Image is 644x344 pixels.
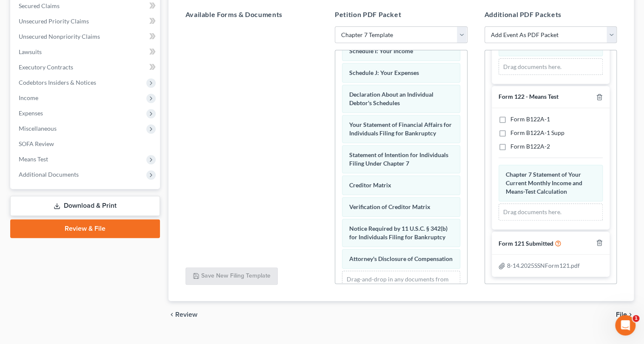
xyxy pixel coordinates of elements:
[349,225,447,241] span: Notice Required by 11 U.S.C. § 342(b) for Individuals Filing for Bankruptcy
[349,203,430,210] span: Verification of Creditor Matrix
[19,125,57,132] span: Miscellaneous
[19,63,73,71] span: Executory Contracts
[349,151,448,167] span: Statement of Intention for Individuals Filing Under Chapter 7
[12,60,160,75] a: Executory Contracts
[342,271,460,310] div: Drag-and-drop in any documents from the left. These will be merged into the Petition PDF Packet. ...
[19,140,54,147] span: SOFA Review
[19,171,79,178] span: Additional Documents
[484,9,617,20] h5: Additional PDF Packets
[19,2,60,9] span: Secured Claims
[349,91,433,106] span: Declaration About an Individual Debtor's Schedules
[185,9,318,20] h5: Available Forms & Documents
[510,115,550,123] span: Form B122A-1
[12,136,160,152] a: SOFA Review
[510,143,550,150] span: Form B122A-2
[19,79,96,86] span: Codebtors Insiders & Notices
[616,311,627,318] span: File
[168,311,175,318] i: chevron_left
[12,44,160,60] a: Lawsuits
[12,14,160,29] a: Unsecured Priority Claims
[349,181,391,189] span: Creditor Matrix
[349,121,452,137] span: Your Statement of Financial Affairs for Individuals Filing for Bankruptcy
[19,33,100,40] span: Unsecured Nonpriority Claims
[510,129,564,136] span: Form B122A-1 Supp
[499,204,603,221] div: Drag documents here.
[627,311,634,318] i: chevron_right
[349,47,413,54] span: Schedule I: Your Income
[19,155,48,163] span: Means Test
[12,29,160,44] a: Unsecured Nonpriority Claims
[19,94,38,101] span: Income
[175,311,197,318] span: Review
[10,196,160,216] a: Download & Print
[19,17,89,25] span: Unsecured Priority Claims
[506,171,582,195] span: Chapter 7 Statement of Your Current Monthly Income and Means-Test Calculation
[615,315,635,335] iframe: Intercom live chat
[335,10,401,18] span: Petition PDF Packet
[19,109,43,117] span: Expenses
[349,69,419,76] span: Schedule J: Your Expenses
[168,311,206,318] button: chevron_left Review
[499,240,553,247] span: Form 121 Submitted
[507,262,580,269] span: 8-14.2025SSNForm121.pdf
[10,219,160,238] a: Review & File
[349,255,453,262] span: Attorney's Disclosure of Compensation
[185,267,278,285] button: Save New Filing Template
[499,93,559,100] span: Form 122 - Means Test
[499,58,603,75] div: Drag documents here.
[633,315,639,322] span: 1
[19,48,42,55] span: Lawsuits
